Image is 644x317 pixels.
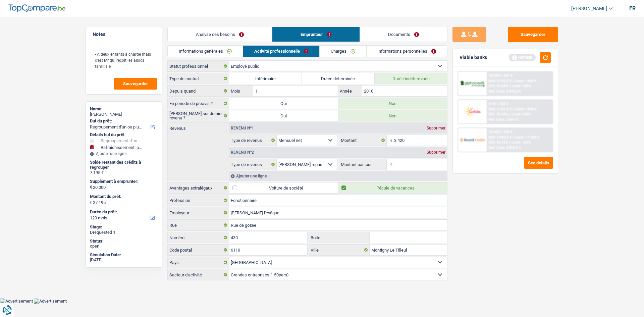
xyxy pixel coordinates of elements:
a: Analyse des besoins [168,27,272,42]
label: Oui [229,98,338,109]
label: Supplément à emprunter: [90,179,157,184]
a: Documents [360,27,447,42]
div: 9.9% | 352 € [489,102,508,106]
span: DTI: 36.63% [489,112,508,116]
div: Solde restant des crédits à regrouper [90,160,158,170]
div: 10.99% | 367 € [489,73,513,78]
span: € [387,159,394,170]
span: NAI: 2 433,5 € [489,135,512,140]
label: Secteur d'activité [168,269,229,280]
span: € [387,135,394,146]
label: Montant par jour [339,159,387,170]
div: Name: [90,106,158,112]
label: Voiture de société [229,182,338,193]
div: Supprimer [425,126,447,130]
input: AAAA [362,86,447,96]
a: Charges [320,46,366,57]
label: Montant du prêt: [90,194,157,199]
div: open [90,244,158,249]
label: Mois [229,86,253,96]
div: Revenu nº2 [229,150,256,154]
label: [PERSON_NAME] sur dernier revenu ? [168,110,229,121]
img: TopCompare Logo [8,4,65,12]
label: Durée du prêt: [90,209,157,215]
a: Emprunteur [272,27,360,42]
label: Pays [168,257,229,268]
button: Sauvegarder [114,78,157,90]
span: Limit: <65% [512,140,531,145]
label: Statut professionnel [168,61,229,71]
span: Limit: >1.253 € [515,135,540,140]
div: Status: [90,239,158,244]
input: MM [253,86,338,96]
h5: Notes [93,32,155,37]
div: fr [629,5,636,11]
label: Type de revenus [229,159,277,170]
label: Non [338,110,447,121]
span: Limit: >800 € [515,107,537,111]
span: € [90,200,92,205]
label: Non [338,98,447,109]
label: Profession [168,195,229,206]
span: / [509,84,511,88]
span: Sauvegarder [123,82,148,86]
div: 7.195 € [90,170,158,175]
span: / [513,107,514,111]
div: [PERSON_NAME] [90,112,158,117]
label: Employeur [168,207,229,218]
span: NAI: 2 167,4 € [489,107,512,111]
button: See details [524,157,553,169]
img: Record Credits [460,134,485,146]
label: Depuis quand [168,86,229,96]
div: Refresh [509,54,536,61]
span: NAI: 2 152,5 € [489,79,512,83]
div: Détails but du prêt [90,132,158,138]
button: Sauvegarder [508,27,558,42]
label: Durée déterminée [302,73,375,84]
a: [PERSON_NAME] [566,3,613,14]
label: Oui [229,110,338,121]
label: Avantages extralégaux [168,182,229,193]
div: Simulation Date: [90,252,158,258]
div: Revenu nº1 [229,126,256,130]
label: Année [338,86,362,96]
img: Advertisement [34,299,67,304]
label: Numéro [168,232,229,243]
img: AlphaCredit [460,80,485,88]
div: Stage: [90,224,158,230]
div: Ref. Cost: 2 661 € [489,117,518,122]
span: DTI: 34.12% [489,140,508,145]
label: Intérimaire [229,73,302,84]
div: Ref. Cost: 2 974,2 € [489,89,521,94]
label: Montant [339,135,387,146]
span: Limit: <50% [512,84,531,88]
span: / [509,112,511,116]
label: Ville [309,245,370,255]
span: DTI: 37.06% [489,84,508,88]
span: [PERSON_NAME] [571,6,607,11]
div: Supprimer [425,150,447,154]
a: Informations personnelles [367,46,447,57]
label: Code postal [168,245,229,255]
div: Ajouter une ligne [90,151,158,156]
div: Ref. Cost: 2 818,2 € [489,146,521,150]
span: / [509,140,511,145]
label: Revenus [168,123,229,130]
label: Pécule de vacances [338,182,447,193]
label: Type de revenus [229,135,277,146]
span: Limit: <50% [512,112,531,116]
span: € [90,184,92,190]
span: / [513,79,514,83]
span: Limit: >850 € [515,79,537,83]
a: Informations générales [168,46,243,57]
div: Ajouter une ligne [229,171,447,181]
div: Drequested 1 [90,230,158,235]
div: Viable banks [460,55,487,60]
label: Boite [309,232,370,243]
label: Type de contrat [168,73,229,84]
label: Rue [168,220,229,230]
div: 10.45% | 359 € [489,130,513,134]
img: Cofidis [460,105,485,118]
label: En période de préavis ? [168,98,229,109]
label: Durée indéterminée [375,73,447,84]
